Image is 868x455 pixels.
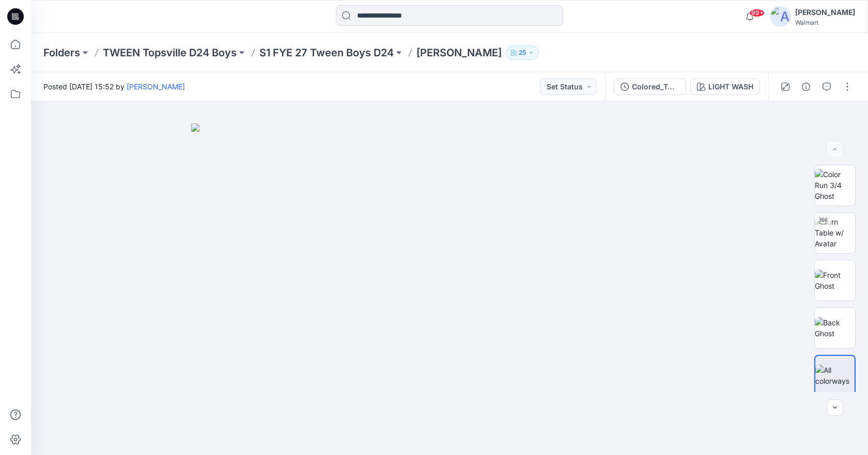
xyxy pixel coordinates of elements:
div: [PERSON_NAME] [795,6,855,19]
span: Posted [DATE] 15:52 by [43,81,185,92]
a: Folders [43,45,80,60]
img: Color Run 3/4 Ghost [815,169,855,201]
a: [PERSON_NAME] [127,82,185,91]
button: Colored_Tween Boy Denim Shirt [614,79,686,95]
img: All colorways [815,365,855,386]
div: LIGHT WASH [708,81,753,92]
img: Front Ghost [815,270,855,291]
div: Walmart [795,19,855,26]
p: [PERSON_NAME] [416,45,502,60]
div: Colored_Tween Boy Denim Shirt [632,81,679,92]
img: Back Ghost [815,317,855,339]
span: 99+ [749,9,765,17]
p: 25 [519,47,526,58]
button: Details [798,79,814,95]
img: avatar [770,6,791,27]
a: S1 FYE 27 Tween Boys D24 [259,45,394,60]
img: Turn Table w/ Avatar [815,216,855,249]
button: 25 [506,45,539,60]
button: LIGHT WASH [690,79,760,95]
a: TWEEN Topsville D24 Boys [103,45,237,60]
